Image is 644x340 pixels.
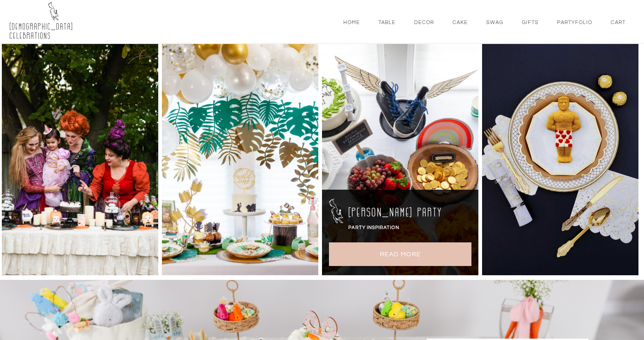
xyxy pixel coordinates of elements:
[557,19,592,27] div: Partyfolio
[369,1,405,43] a: Table
[611,19,625,27] div: Cart
[548,1,601,43] a: Partyfolio
[477,1,513,43] a: Swag
[414,19,434,27] div: Decor
[348,207,442,220] div: [PERSON_NAME] Party
[601,1,635,43] a: Cart
[522,19,539,27] div: Gifts
[378,19,396,27] div: Table
[348,225,399,230] a: Party Inspiration
[443,1,477,43] a: Cake
[486,19,503,27] div: Swag
[329,242,471,266] a: Read More
[329,204,442,223] a: [PERSON_NAME] Party
[334,1,369,43] a: Home
[405,1,443,43] a: Decor
[9,23,102,41] div: [DEMOGRAPHIC_DATA] Celebrations
[513,1,548,43] a: Gifts
[452,19,468,27] div: Cake
[9,2,102,41] a: [DEMOGRAPHIC_DATA] Celebrations
[343,19,360,27] div: Home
